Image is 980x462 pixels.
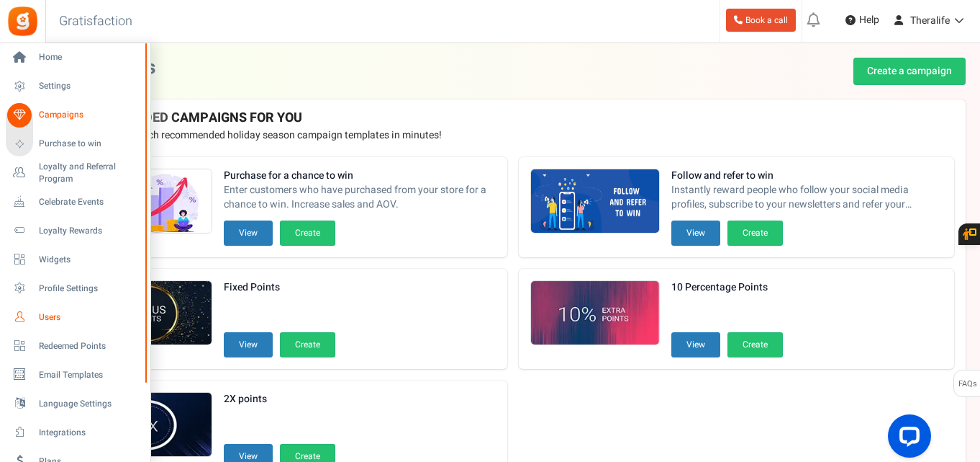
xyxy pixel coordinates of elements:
[39,109,140,121] span: Campaigns
[39,340,140,352] span: Redeemed Points
[71,111,954,125] h4: RECOMMENDED CAMPAIGNS FOR YOU
[71,128,954,143] p: Preview and launch recommended holiday season campaign templates in minutes!
[224,280,335,295] strong: Fixed Points
[6,305,144,329] a: Users
[224,392,335,407] strong: 2X points
[39,311,140,324] span: Users
[6,45,144,70] a: Home
[6,190,144,214] a: Celebrate Events
[6,161,144,185] a: Loyalty and Referral Program
[531,169,659,234] img: Recommended Campaigns
[840,9,885,32] a: Help
[671,183,943,212] span: Instantly reward people who follow your social media profiles, subscribe to your newsletters and ...
[6,420,144,445] a: Integrations
[853,58,966,85] a: Create a campaign
[39,196,140,208] span: Celebrate Events
[224,221,273,246] button: View
[6,5,39,37] img: Gratisfaction
[224,183,496,212] span: Enter customers who have purchased from your store for a chance to win. Increase sales and AOV.
[6,391,144,416] a: Language Settings
[856,13,879,27] span: Help
[224,332,273,357] button: View
[671,280,783,295] strong: 10 Percentage Points
[39,398,140,410] span: Language Settings
[39,254,140,266] span: Widgets
[671,169,943,183] strong: Follow and refer to win
[671,221,720,246] button: View
[958,370,977,398] span: FAQs
[6,363,144,387] a: Email Templates
[39,138,140,150] span: Purchase to win
[727,332,783,357] button: Create
[531,281,659,346] img: Recommended Campaigns
[39,283,140,295] span: Profile Settings
[6,132,144,156] a: Purchase to win
[280,221,335,246] button: Create
[224,169,496,183] strong: Purchase for a chance to win
[727,221,783,246] button: Create
[39,369,140,381] span: Email Templates
[6,218,144,243] a: Loyalty Rewards
[39,51,140,63] span: Home
[6,103,144,128] a: Campaigns
[39,225,140,237] span: Loyalty Rewards
[43,7,148,36] h3: Gratisfaction
[6,334,144,358] a: Redeemed Points
[671,332,720,357] button: View
[280,332,335,357] button: Create
[6,74,144,99] a: Settings
[39,427,140,439] span: Integrations
[726,9,796,32] a: Book a call
[6,247,144,272] a: Widgets
[910,13,950,28] span: Theralife
[6,276,144,301] a: Profile Settings
[39,80,140,92] span: Settings
[39,161,144,185] span: Loyalty and Referral Program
